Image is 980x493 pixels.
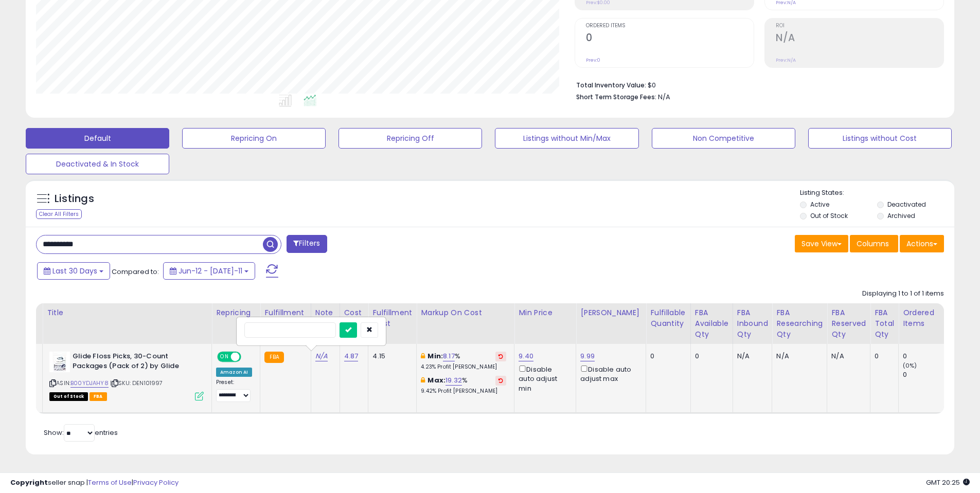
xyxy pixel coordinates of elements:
[658,92,670,102] span: N/A
[417,303,514,344] th: The percentage added to the cost of goods (COGS) that forms the calculator for Min & Max prices.
[862,289,944,299] div: Displaying 1 to 1 of 1 items
[49,352,204,399] div: ASIN:
[110,379,163,387] span: | SKU: DEN101997
[163,262,255,280] button: Jun-12 - [DATE]-11
[216,368,252,377] div: Amazon AI
[903,361,917,370] small: (0%)
[519,307,572,318] div: Min Price
[808,128,952,149] button: Listings without Cost
[652,128,795,149] button: Non Competitive
[421,352,506,371] div: %
[887,200,926,209] label: Deactivated
[695,352,725,361] div: 0
[831,352,862,361] div: N/A
[240,353,256,361] span: OFF
[427,375,446,385] b: Max:
[776,32,943,46] h2: N/A
[776,23,943,29] span: ROI
[586,57,600,63] small: Prev: 0
[850,235,898,252] button: Columns
[495,128,638,149] button: Listings without Min/Max
[338,128,482,149] button: Repricing Off
[133,478,179,487] a: Privacy Policy
[831,307,866,340] div: FBA Reserved Qty
[800,188,954,198] p: Listing States:
[810,200,829,209] label: Active
[810,211,848,220] label: Out of Stock
[446,375,462,386] a: 19.32
[580,351,595,361] a: 9.99
[264,307,306,318] div: Fulfillment
[421,377,425,384] i: This overrides the store level max markup for this listing
[36,209,82,219] div: Clear All Filters
[776,57,796,63] small: Prev: N/A
[900,235,944,252] button: Actions
[903,307,940,329] div: Ordered Items
[875,352,890,361] div: 0
[776,352,819,361] div: N/A
[737,307,768,340] div: FBA inbound Qty
[287,235,327,253] button: Filters
[887,211,915,220] label: Archived
[421,376,506,395] div: %
[576,78,936,90] li: $0
[264,352,283,363] small: FBA
[315,351,328,361] a: N/A
[427,351,443,361] b: Min:
[10,478,48,487] strong: Copyright
[443,351,455,361] a: 8.17
[695,307,728,340] div: FBA Available Qty
[55,192,94,206] h5: Listings
[586,32,754,46] h2: 0
[26,128,169,149] button: Default
[70,379,109,388] a: B00YDJAHY8
[795,235,848,252] button: Save View
[372,352,408,361] div: 4.15
[903,352,945,361] div: 0
[49,392,88,401] span: All listings that are currently out of stock and unavailable for purchase on Amazon
[182,128,326,149] button: Repricing On
[519,351,533,361] a: 9.40
[776,307,823,340] div: FBA Researching Qty
[650,307,686,329] div: Fulfillable Quantity
[47,307,207,318] div: Title
[421,388,506,395] p: 9.42% Profit [PERSON_NAME]
[576,93,656,101] b: Short Term Storage Fees:
[903,370,945,379] div: 0
[580,363,638,384] div: Disable auto adjust max
[926,478,970,487] span: 2025-08-11 20:25 GMT
[875,307,894,340] div: FBA Total Qty
[26,154,169,174] button: Deactivated & In Stock
[421,353,425,359] i: This overrides the store level min markup for this listing
[519,363,568,393] div: Disable auto adjust min
[650,352,682,361] div: 0
[44,428,118,437] span: Show: entries
[580,307,642,318] div: [PERSON_NAME]
[90,392,107,401] span: FBA
[372,307,412,329] div: Fulfillment Cost
[737,352,764,361] div: N/A
[216,307,256,318] div: Repricing
[218,353,231,361] span: ON
[576,81,646,89] b: Total Inventory Value:
[216,379,252,402] div: Preset:
[498,354,503,359] i: Revert to store-level Min Markup
[586,23,754,29] span: Ordered Items
[344,351,359,361] a: 4.87
[857,239,889,249] span: Columns
[344,307,364,318] div: Cost
[88,478,132,487] a: Terms of Use
[49,352,70,372] img: 41s5auNN1AL._SL40_.jpg
[315,307,335,318] div: Note
[421,363,506,371] p: 4.23% Profit [PERSON_NAME]
[37,262,110,280] button: Last 30 Days
[421,307,510,318] div: Markup on Cost
[52,266,97,276] span: Last 30 Days
[10,478,179,488] div: seller snap | |
[498,378,503,383] i: Revert to store-level Max Markup
[73,352,198,373] b: Glide Floss Picks, 30-Count Packages (Pack of 2) by Glide
[179,266,242,276] span: Jun-12 - [DATE]-11
[112,267,159,277] span: Compared to:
